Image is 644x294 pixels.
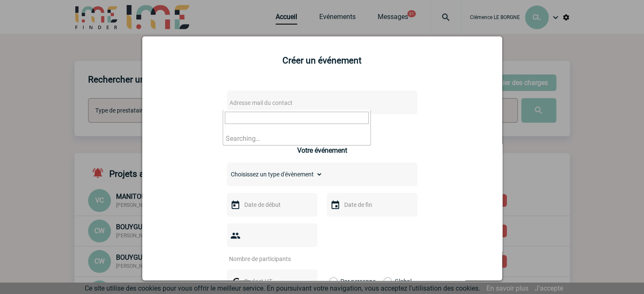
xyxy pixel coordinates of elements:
[242,199,301,210] input: Date de début
[229,99,293,106] span: Adresse mail du contact
[329,269,338,293] label: Par personne
[227,253,307,264] input: Nombre de participants
[297,146,347,154] h3: Votre événement
[223,132,370,145] li: Searching…
[383,269,389,293] label: Global
[342,199,401,210] input: Date de fin
[242,276,301,287] input: Budget HT
[153,55,492,66] h2: Créer un événement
